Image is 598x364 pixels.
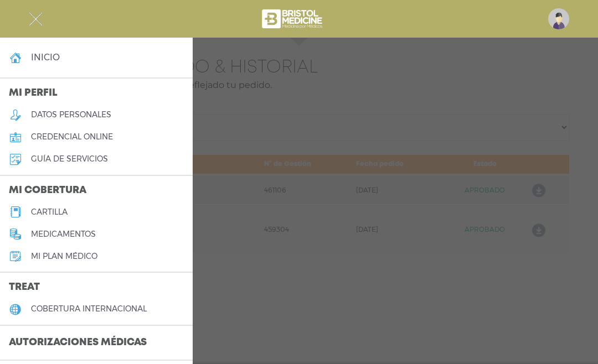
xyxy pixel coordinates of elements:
[31,207,68,217] h5: cartilla
[260,6,326,32] img: bristol-medicine-blanco.png
[31,132,113,142] h5: credencial online
[31,110,111,119] h5: datos personales
[31,230,96,239] h5: medicamentos
[548,8,569,29] img: profile-placeholder.svg
[31,52,60,63] h4: inicio
[31,154,108,164] h5: guía de servicios
[31,304,147,314] h5: cobertura internacional
[29,12,43,26] img: Cober_menu-close-white.svg
[31,252,97,261] h5: Mi plan médico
